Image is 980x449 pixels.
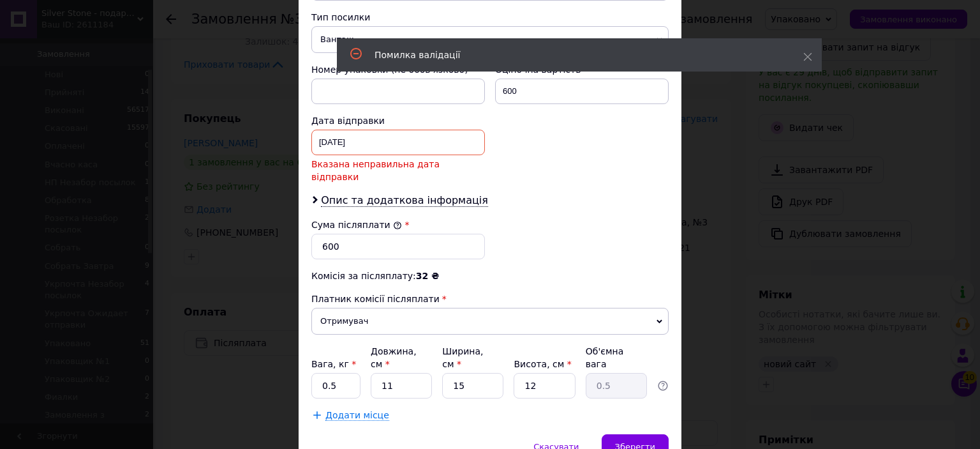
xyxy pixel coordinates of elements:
[311,114,485,127] div: Дата відправки
[311,220,402,230] label: Сума післяплати
[375,49,771,61] div: Помилка валідації
[442,346,483,369] label: Ширина, см
[514,359,571,369] label: Висота, см
[311,308,669,335] span: Отримувач
[311,26,669,53] span: Вантаж
[325,410,389,421] span: Додати місце
[311,63,485,76] div: Номер упаковки (не обов'язково)
[371,346,417,369] label: Довжина, см
[321,194,488,207] span: Опис та додаткова інформація
[311,270,669,282] div: Комісія за післяплату:
[311,158,485,183] span: Вказана неправильна дата відправки
[416,271,439,281] span: 32 ₴
[311,12,370,22] span: Тип посилки
[586,345,647,370] div: Об'ємна вага
[311,294,440,304] span: Платник комісії післяплати
[311,359,356,369] label: Вага, кг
